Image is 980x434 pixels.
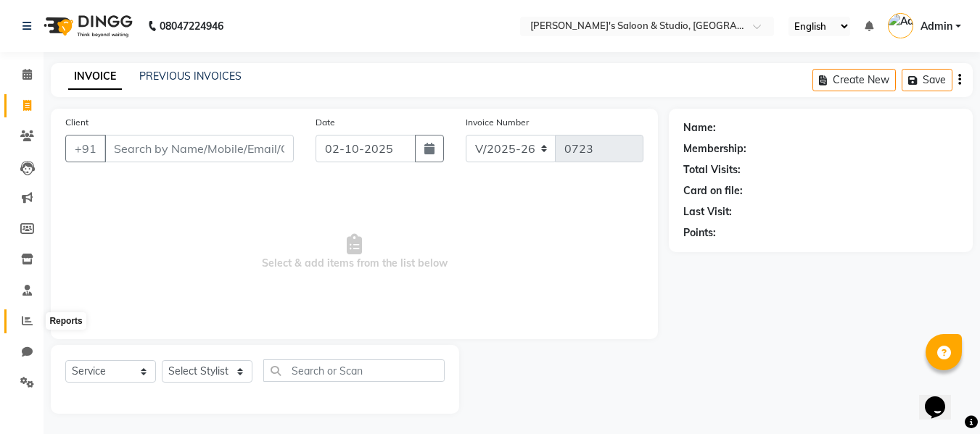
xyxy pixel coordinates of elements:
div: Last Visit: [683,204,732,220]
a: INVOICE [68,64,122,90]
div: Total Visits: [683,162,741,178]
div: Card on file: [683,183,743,199]
label: Date [316,116,335,129]
input: Search by Name/Mobile/Email/Code [104,135,294,162]
button: Create New [812,69,896,91]
a: PREVIOUS INVOICES [139,70,242,83]
button: Save [902,69,952,91]
label: Invoice Number [466,116,529,129]
div: Points: [683,225,716,241]
span: Select & add items from the list below [65,180,643,325]
div: Membership: [683,141,746,157]
b: 08047224946 [160,6,223,46]
input: Search or Scan [263,359,445,382]
img: logo [37,6,136,46]
button: +91 [65,135,106,162]
iframe: chat widget [919,376,965,420]
div: Reports [46,312,86,330]
label: Client [65,116,88,129]
div: Name: [683,120,716,135]
img: Admin [888,13,913,38]
span: Admin [921,19,952,34]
